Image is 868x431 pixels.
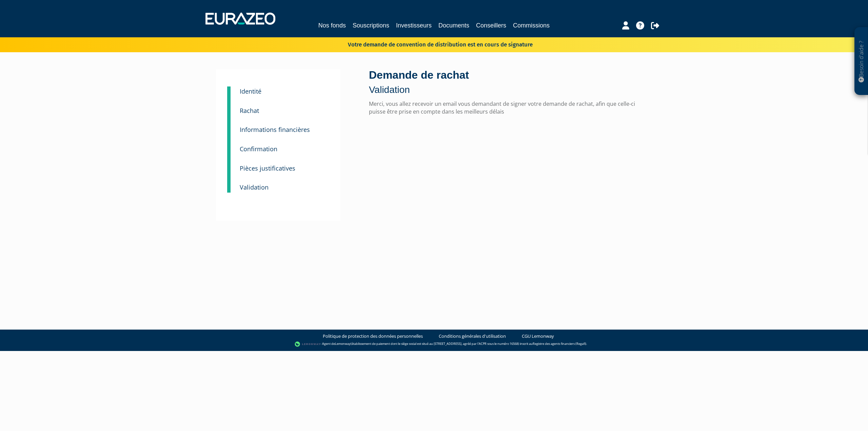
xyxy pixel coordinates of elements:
a: 3 [227,116,231,137]
small: Rachat [240,106,259,115]
p: Votre demande de convention de distribution est en cours de signature [328,39,533,49]
a: Souscriptions [353,21,389,30]
a: CGU Lemonway [522,333,554,339]
img: 1732889491-logotype_eurazeo_blanc_rvb.png [205,13,275,25]
a: Nos fonds [318,21,346,30]
a: Lemonway [335,341,351,346]
span: Merci, vous allez recevoir un email vous demandant de signer votre demande de rachat, afin que ce... [369,100,652,285]
a: 2 [227,97,231,118]
div: Demande de rachat [369,67,652,97]
a: Conditions générales d'utilisation [439,333,506,339]
p: Besoin d'aide ? [857,31,865,92]
small: Validation [240,183,269,191]
a: 3 [227,135,231,156]
a: Commissions [513,21,550,30]
small: Identité [240,87,261,95]
a: Conseillers [476,21,506,30]
small: Confirmation [240,145,277,153]
a: Investisseurs [396,21,432,30]
a: 5 [227,173,231,193]
a: Politique de protection des données personnelles [323,333,423,339]
img: logo-lemonway.png [295,341,321,348]
a: 4 [227,154,231,175]
p: Validation [369,83,652,97]
a: 1 [227,86,231,100]
a: Registre des agents financiers (Regafi) [533,341,586,346]
small: Pièces justificatives [240,164,295,172]
div: - Agent de (établissement de paiement dont le siège social est situé au [STREET_ADDRESS], agréé p... [7,341,861,348]
small: Informations financières [240,125,310,134]
a: Documents [438,21,469,30]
